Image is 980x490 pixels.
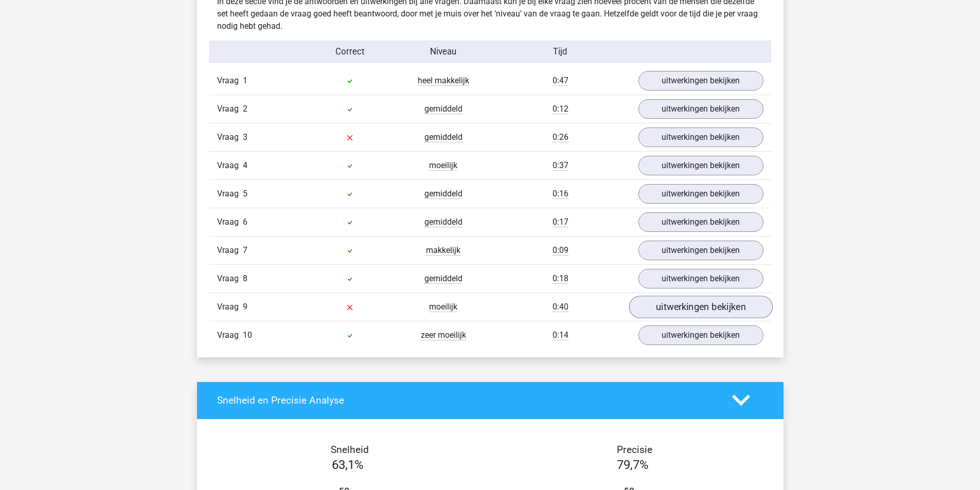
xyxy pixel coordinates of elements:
span: makkelijk [426,245,460,256]
div: Tijd [490,45,630,58]
span: Vraag [217,244,243,257]
span: 0:18 [553,274,568,284]
span: Vraag [217,329,243,341]
span: 63,1% [332,458,364,472]
span: Vraag [217,131,243,143]
span: gemiddeld [424,104,462,114]
a: uitwerkingen bekijken [638,241,763,260]
span: gemiddeld [424,189,462,199]
span: moeilijk [429,160,457,171]
span: Vraag [217,188,243,200]
div: Correct [303,45,397,58]
a: uitwerkingen bekijken [638,71,763,90]
span: heel makkelijk [418,76,469,86]
span: 0:12 [553,104,568,114]
span: Vraag [217,273,243,285]
a: uitwerkingen bekijken [638,99,763,119]
span: 6 [243,217,247,227]
span: 10 [243,330,252,340]
span: gemiddeld [424,217,462,227]
span: zeer moeilijk [421,330,466,340]
a: uitwerkingen bekijken [638,128,763,147]
span: 5 [243,189,247,198]
h4: Precisie [502,444,768,456]
h4: Snelheid en Precisie Analyse [217,394,717,406]
span: 9 [243,302,247,312]
h4: Snelheid [217,444,483,456]
span: Vraag [217,159,243,172]
a: uitwerkingen bekijken [629,296,772,318]
span: 1 [243,76,247,85]
span: 2 [243,104,247,114]
a: uitwerkingen bekijken [638,212,763,232]
span: gemiddeld [424,274,462,284]
span: 0:40 [553,302,568,312]
span: Vraag [217,103,243,115]
span: 0:26 [553,132,568,142]
span: 7 [243,245,247,255]
div: Niveau [397,45,490,58]
span: 79,7% [617,458,649,472]
span: 0:09 [553,245,568,256]
span: 0:47 [553,76,568,86]
span: Vraag [217,216,243,228]
a: uitwerkingen bekijken [638,156,763,175]
span: 0:37 [553,160,568,171]
a: uitwerkingen bekijken [638,325,763,345]
a: uitwerkingen bekijken [638,269,763,288]
span: 8 [243,274,247,283]
a: uitwerkingen bekijken [638,184,763,204]
span: moeilijk [429,302,457,312]
span: gemiddeld [424,132,462,142]
span: Vraag [217,75,243,87]
span: Vraag [217,301,243,313]
span: 4 [243,160,247,170]
span: 0:14 [553,330,568,340]
span: 0:16 [553,189,568,199]
span: 0:17 [553,217,568,227]
span: 3 [243,132,247,142]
